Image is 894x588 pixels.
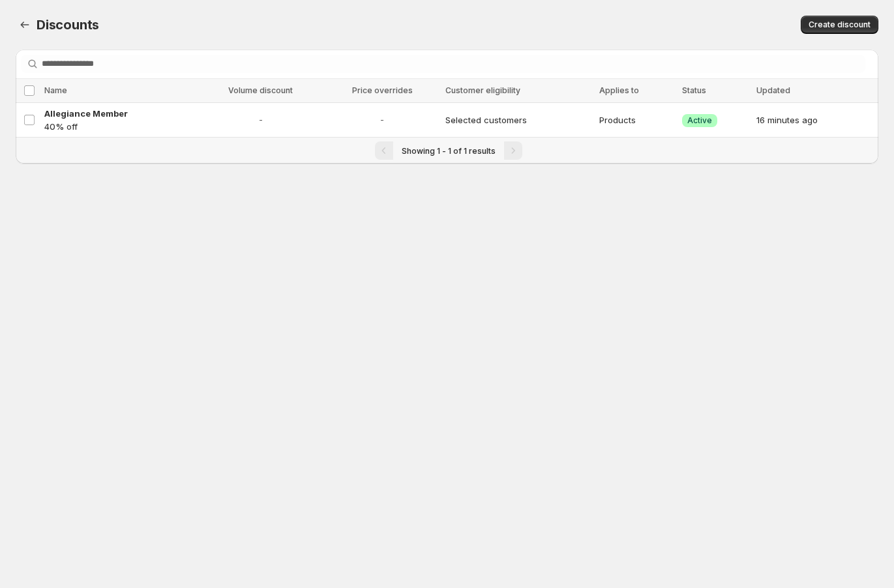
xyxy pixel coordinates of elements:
[682,85,706,95] span: Status
[327,113,438,126] span: -
[352,85,413,95] span: Price overrides
[756,85,790,95] span: Updated
[752,103,878,138] td: 16 minutes ago
[595,103,678,138] td: Products
[402,146,496,156] span: Showing 1 - 1 of 1 results
[202,113,320,126] span: -
[16,137,878,164] nav: Pagination
[228,85,293,95] span: Volume discount
[37,17,99,33] span: Discounts
[687,115,712,126] span: Active
[809,20,871,30] span: Create discount
[445,85,520,95] span: Customer eligibility
[801,16,878,34] button: Create discount
[44,108,128,119] span: Allegiance Member
[44,107,194,120] a: Allegiance Member
[44,85,67,95] span: Name
[599,85,639,95] span: Applies to
[44,120,194,133] p: 40% off
[441,103,596,138] td: Selected customers
[16,16,34,34] button: Back to dashboard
